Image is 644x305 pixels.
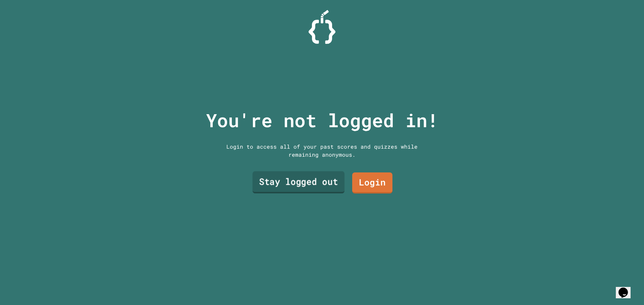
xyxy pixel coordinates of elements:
div: Login to access all of your past scores and quizzes while remaining anonymous. [221,143,423,159]
iframe: chat widget [616,278,637,298]
img: Logo.svg [309,10,335,44]
a: Stay logged out [253,171,344,194]
a: Login [352,172,392,194]
p: You're not logged in! [206,106,438,134]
